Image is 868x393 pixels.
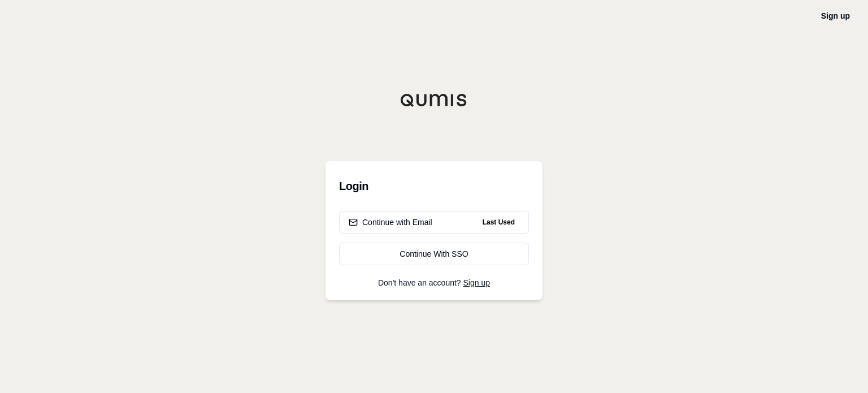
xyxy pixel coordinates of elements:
[821,11,850,20] a: Sign up
[478,215,519,229] span: Last Used
[339,211,529,234] button: Continue with EmailLast Used
[339,243,529,265] a: Continue With SSO
[463,278,490,287] a: Sign up
[339,279,529,287] p: Don't have an account?
[400,93,468,107] img: Qumis
[349,248,519,260] div: Continue With SSO
[339,175,529,197] h3: Login
[349,217,432,228] div: Continue with Email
